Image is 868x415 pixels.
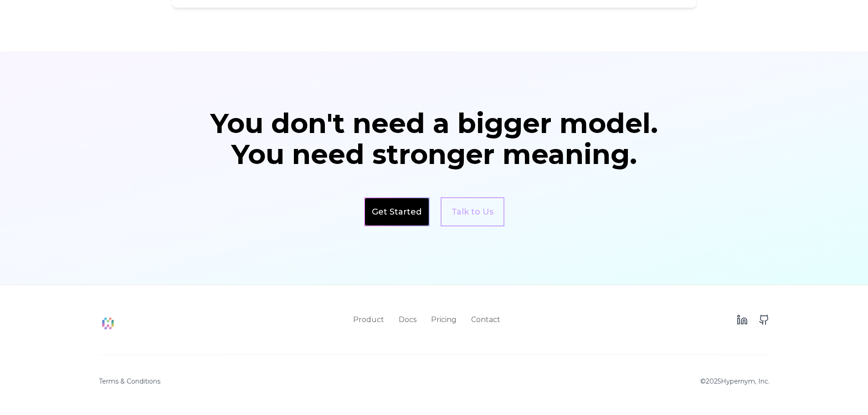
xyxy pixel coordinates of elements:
[399,314,416,325] a: Docs
[99,377,160,386] a: Terms & Conditions
[201,110,668,137] div: You don't need a bigger model.
[441,197,504,226] a: Talk to Us
[353,314,384,325] a: Product
[99,314,117,333] img: Hypernym Logo
[431,314,457,325] a: Pricing
[372,205,421,218] a: Get Started
[700,377,770,386] p: © 2025 Hypernym, Inc.
[471,314,500,325] a: Contact
[201,141,668,168] div: You need stronger meaning.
